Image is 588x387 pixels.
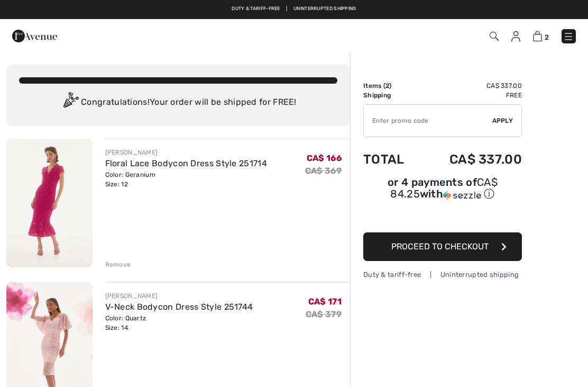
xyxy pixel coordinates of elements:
span: 2 [385,82,389,89]
div: Congratulations! Your order will be shipped for FREE! [19,92,337,113]
td: CA$ 337.00 [420,81,522,91]
div: [PERSON_NAME] [105,148,267,157]
a: 1ère Avenue [12,30,57,40]
div: or 4 payments of with [363,177,522,201]
s: CA$ 379 [306,309,342,319]
div: Duty & tariff-free | Uninterrupted shipping [363,269,522,280]
div: Remove [105,260,131,269]
td: Total [363,141,420,177]
span: CA$ 84.25 [390,176,498,200]
a: Floral Lace Bodycon Dress Style 251714 [105,158,267,168]
span: Proceed to Checkout [391,241,489,251]
img: My Info [511,31,520,42]
div: [PERSON_NAME] [105,291,253,301]
img: Shopping Bag [533,31,542,41]
s: CA$ 369 [305,166,342,176]
span: 2 [545,33,549,41]
img: Search [490,32,499,41]
td: Shipping [363,91,420,100]
div: Color: Geranium Size: 12 [105,170,267,189]
span: CA$ 171 [308,296,342,307]
td: CA$ 337.00 [420,141,522,177]
td: Items ( ) [363,81,420,91]
span: Apply [492,116,513,125]
td: Free [420,91,522,100]
button: Proceed to Checkout [363,232,522,261]
img: 1ère Avenue [12,25,57,47]
img: Sezzle [443,191,481,200]
span: CA$ 166 [307,153,342,163]
img: Menu [563,31,574,42]
div: Color: Quartz Size: 14 [105,313,253,332]
div: or 4 payments ofCA$ 84.25withSezzle Click to learn more about Sezzle [363,177,522,205]
a: V-Neck Bodycon Dress Style 251744 [105,302,253,312]
img: Floral Lace Bodycon Dress Style 251714 [6,139,93,267]
input: Promo code [364,105,492,137]
img: Congratulation2.svg [60,92,81,113]
iframe: PayPal-paypal [363,205,522,229]
a: 2 [533,30,549,42]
